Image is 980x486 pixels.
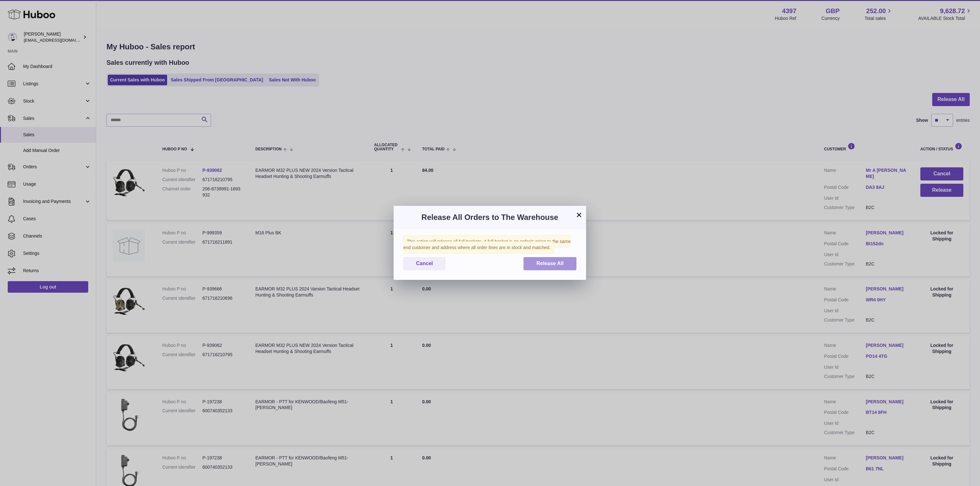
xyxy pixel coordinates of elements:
span: Cancel [416,261,433,266]
button: Release All [524,257,576,270]
button: Cancel [403,257,446,270]
h3: Release All Orders to The Warehouse [403,212,576,222]
span: Release All [536,261,564,266]
span: This action will release all full baskets. A full basket is an order/s going to the same end cust... [403,235,571,254]
button: × [575,211,583,219]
